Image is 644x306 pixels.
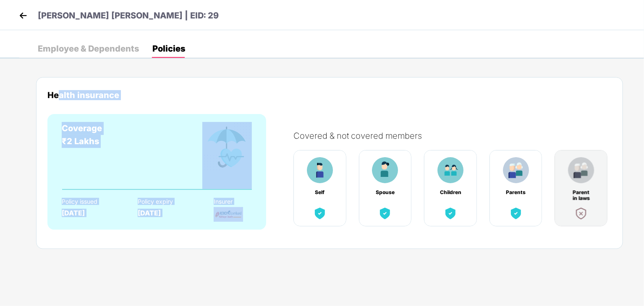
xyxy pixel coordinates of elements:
div: Employee & Dependents [38,44,139,53]
div: Policy expiry [138,198,199,205]
img: benefitCardImg [202,122,252,172]
img: benefitCardImg [568,157,594,183]
p: [PERSON_NAME] [PERSON_NAME] | EID: 29 [38,9,219,22]
div: [DATE] [138,209,199,217]
div: Parents [505,189,527,195]
img: benefitCardImg [437,157,463,183]
div: Coverage [62,122,102,135]
div: Policies [152,44,185,53]
img: benefitCardImg [307,157,333,183]
img: benefitCardImg [443,206,458,221]
img: back [17,9,29,22]
div: Health insurance [47,90,612,100]
div: Self [309,189,331,195]
span: ₹2 Lakhs [62,136,99,146]
div: Children [440,189,461,195]
div: Spouse [374,189,396,195]
div: Parent in laws [570,189,592,195]
img: InsurerLogo [214,207,243,222]
img: benefitCardImg [312,206,327,221]
div: Covered & not covered members [293,131,620,141]
div: Policy issued [62,198,123,205]
img: benefitCardImg [372,157,398,183]
img: benefitCardImg [377,206,393,221]
img: benefitCardImg [503,157,529,183]
div: Insurer [214,198,275,205]
div: [DATE] [62,209,123,217]
img: benefitCardImg [573,206,589,221]
img: benefitCardImg [508,206,524,221]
